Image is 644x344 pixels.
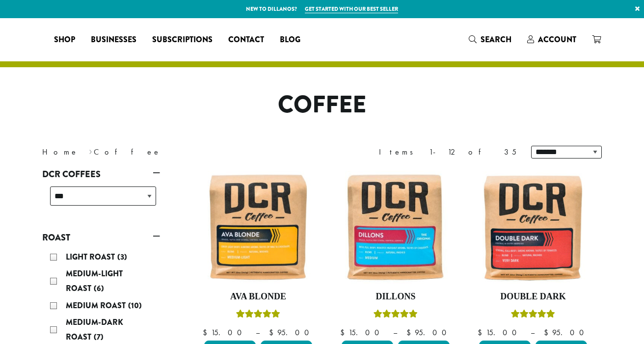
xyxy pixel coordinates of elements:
[66,268,123,294] span: Medium-Light Roast
[203,327,246,338] bdi: 15.00
[477,171,590,284] img: Double-Dark-12oz-300x300.jpg
[202,171,315,284] img: Ava-Blonde-12oz-1-300x300.jpg
[339,171,452,337] a: DillonsRated 5.00 out of 5
[236,308,280,323] div: Rated 5.00 out of 5
[538,34,576,45] span: Account
[531,327,535,338] span: –
[478,327,521,338] bdi: 15.00
[305,5,398,13] a: Get started with our best seller
[269,327,277,338] span: $
[511,308,555,323] div: Rated 4.50 out of 5
[66,317,123,343] span: Medium-Dark Roast
[152,34,213,46] span: Subscriptions
[128,300,142,311] span: (10)
[42,166,160,183] a: DCR Coffees
[481,34,511,45] span: Search
[340,327,384,338] bdi: 15.00
[46,32,83,48] a: Shop
[203,327,211,338] span: $
[117,251,127,263] span: (3)
[461,31,519,48] a: Search
[256,327,260,338] span: –
[94,331,104,343] span: (7)
[393,327,397,338] span: –
[406,327,451,338] bdi: 95.00
[339,291,452,302] h4: Dillons
[89,143,92,158] span: ›
[42,229,160,246] a: Roast
[228,34,264,46] span: Contact
[477,291,590,302] h4: Double Dark
[66,300,128,311] span: Medium Roast
[269,327,314,338] bdi: 95.00
[544,327,589,338] bdi: 95.00
[340,327,349,338] span: $
[544,327,552,338] span: $
[280,34,300,46] span: Blog
[379,146,516,158] div: Items 1-12 of 35
[478,327,486,338] span: $
[94,283,104,294] span: (6)
[406,327,415,338] span: $
[54,34,75,46] span: Shop
[477,171,590,337] a: Double DarkRated 4.50 out of 5
[66,251,117,263] span: Light Roast
[374,308,418,323] div: Rated 5.00 out of 5
[91,34,136,46] span: Businesses
[202,291,315,302] h4: Ava Blonde
[42,183,160,217] div: DCR Coffees
[202,171,315,337] a: Ava BlondeRated 5.00 out of 5
[339,171,452,284] img: Dillons-12oz-300x300.jpg
[42,146,307,158] nav: Breadcrumb
[35,91,609,119] h1: Coffee
[42,147,79,157] a: Home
